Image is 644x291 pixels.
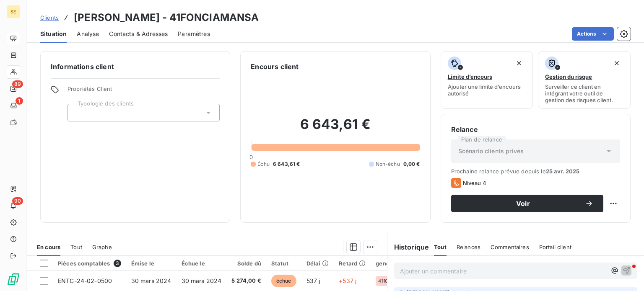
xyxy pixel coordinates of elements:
span: ENTC-24-02-0500 [58,277,112,284]
h6: Relance [451,124,620,134]
span: Tout [434,244,447,250]
h3: [PERSON_NAME] - 41FONCIAMANSA [74,10,259,25]
div: Émise le [131,260,171,267]
span: 0,00 € [403,160,420,168]
span: Échu [257,160,270,168]
h2: 6 643,61 € [251,116,420,141]
span: Relances [457,244,480,250]
div: generalAccountId [376,260,425,267]
h6: Historique [387,242,429,252]
span: 1 [16,97,23,105]
iframe: Intercom live chat [615,263,636,283]
span: +537 j [339,277,356,284]
span: Clients [40,14,59,21]
span: Portail client [539,244,571,250]
span: 30 mars 2024 [131,277,171,284]
span: Commentaires [491,244,529,250]
span: Tout [70,244,82,250]
span: Limite d’encours [448,73,492,80]
span: 0 [249,154,253,160]
button: Voir [451,195,603,212]
span: Contacts & Adresses [109,30,168,38]
button: Limite d’encoursAjouter une limite d’encours autorisé [441,51,533,109]
span: En cours [37,244,60,250]
span: 41100003 [378,278,400,283]
h6: Informations client [51,62,220,72]
span: Niveau 4 [463,180,486,186]
span: Scénario clients privés [458,147,524,155]
div: SE [7,5,20,18]
button: Actions [572,27,614,41]
button: Gestion du risqueSurveiller ce client en intégrant votre outil de gestion des risques client. [538,51,631,109]
input: Ajouter une valeur [75,109,81,116]
span: Gestion du risque [545,73,592,80]
span: Graphe [92,244,112,250]
span: 5 274,00 € [231,277,261,285]
span: 30 mars 2024 [182,277,222,284]
span: Propriétés Client [68,85,220,97]
div: Statut [271,260,296,267]
a: Clients [40,13,59,22]
span: Paramètres [178,30,210,38]
span: Situation [40,30,67,38]
span: 89 [12,80,23,88]
div: Solde dû [231,260,261,267]
span: Voir [461,200,585,207]
div: Retard [339,260,366,267]
span: 6 643,61 € [273,160,300,168]
span: Non-échu [376,160,400,168]
span: Surveiller ce client en intégrant votre outil de gestion des risques client. [545,83,623,103]
span: échue [271,275,296,287]
span: 90 [12,197,23,205]
span: 3 [114,260,121,267]
div: Pièces comptables [58,260,121,267]
img: Logo LeanPay [7,273,20,286]
span: 25 avr. 2025 [546,168,580,175]
div: Délai [306,260,329,267]
span: Prochaine relance prévue depuis le [451,168,620,175]
div: Échue le [182,260,222,267]
span: Analyse [77,30,99,38]
h6: Encours client [251,62,299,72]
span: Ajouter une limite d’encours autorisé [448,83,526,97]
span: 537 j [306,277,320,284]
